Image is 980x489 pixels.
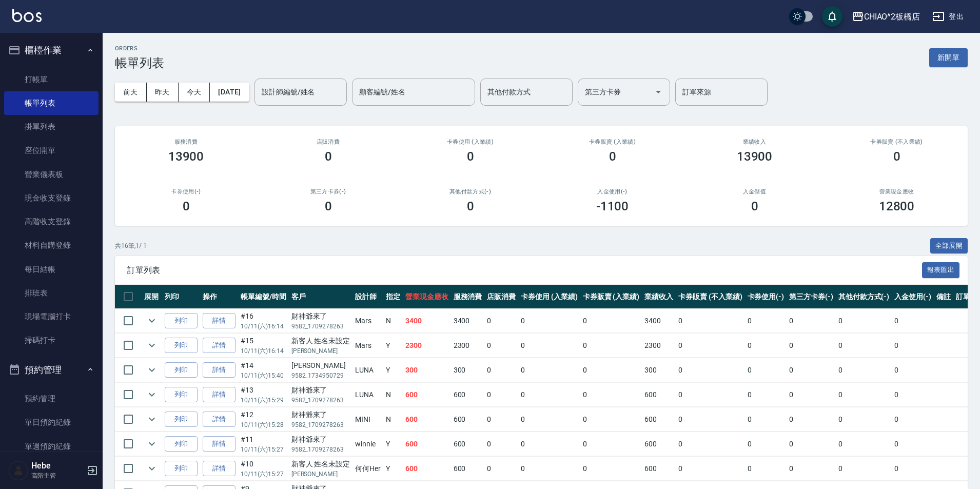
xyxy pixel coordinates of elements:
button: expand row [144,387,160,402]
td: N [383,383,403,407]
th: 指定 [383,285,403,309]
h3: 0 [183,199,190,213]
td: #13 [238,383,289,407]
td: 0 [836,383,892,407]
td: 0 [484,383,518,407]
a: 打帳單 [4,68,99,91]
h2: 其他付款方式(-) [411,188,529,195]
td: 600 [451,383,485,407]
td: 0 [892,358,934,382]
td: Y [383,334,403,358]
td: 600 [451,457,485,481]
a: 營業儀表板 [4,163,99,186]
h2: 卡券使用(-) [127,188,245,195]
td: 0 [484,457,518,481]
img: Logo [12,9,42,22]
div: 新客人 姓名未設定 [291,459,350,470]
h3: 0 [893,149,900,164]
div: 財神爺來了 [291,434,350,445]
td: 0 [676,383,744,407]
h3: 帳單列表 [115,56,164,70]
h3: 13900 [737,149,773,164]
td: 0 [892,407,934,432]
a: 單週預約紀錄 [4,435,99,458]
td: MINI [352,407,383,432]
button: 全部展開 [930,238,968,254]
h3: 0 [609,149,616,164]
th: 操作 [200,285,238,309]
h3: 0 [325,149,332,164]
td: 600 [642,457,676,481]
button: expand row [144,362,160,378]
p: 10/11 (六) 15:27 [241,470,286,479]
td: 300 [403,358,451,382]
td: 0 [787,407,836,432]
p: 9582_1709278263 [291,420,350,429]
a: 報表匯出 [922,265,960,275]
th: 其他付款方式(-) [836,285,892,309]
button: 列印 [165,313,198,329]
button: expand row [144,412,160,427]
td: 0 [892,309,934,333]
td: 0 [518,407,580,432]
td: 0 [518,309,580,333]
td: 0 [580,334,642,358]
div: CHIAO^2板橋店 [864,10,920,23]
td: Y [383,358,403,382]
td: #10 [238,457,289,481]
button: [DATE] [210,83,249,102]
a: 詳情 [203,362,236,378]
p: 10/11 (六) 16:14 [241,322,286,331]
button: 列印 [165,412,198,427]
h2: 店販消費 [269,139,387,145]
p: 9582_1709278263 [291,445,350,454]
button: CHIAO^2板橋店 [848,6,925,27]
td: 0 [676,334,744,358]
td: 600 [451,407,485,432]
td: 0 [892,457,934,481]
p: 高階主管 [31,471,84,480]
td: 2300 [451,334,485,358]
td: 600 [642,432,676,456]
button: 列印 [165,338,198,354]
td: 2300 [403,334,451,358]
td: 0 [580,432,642,456]
td: winnie [352,432,383,456]
a: 詳情 [203,313,236,329]
th: 展開 [142,285,162,309]
a: 新開單 [929,52,968,62]
div: [PERSON_NAME] [291,360,350,371]
button: 昨天 [147,83,179,102]
td: 3400 [403,309,451,333]
td: #16 [238,309,289,333]
td: 0 [518,334,580,358]
th: 店販消費 [484,285,518,309]
td: #12 [238,407,289,432]
a: 掃碼打卡 [4,328,99,352]
td: 0 [518,432,580,456]
h2: 營業現金應收 [838,188,955,195]
td: 0 [580,407,642,432]
button: save [822,6,842,27]
td: LUNA [352,358,383,382]
th: 卡券使用(-) [745,285,787,309]
th: 客戶 [289,285,353,309]
a: 詳情 [203,387,236,403]
div: 財神爺來了 [291,311,350,322]
td: LUNA [352,383,383,407]
a: 帳單列表 [4,91,99,115]
a: 現金收支登錄 [4,186,99,210]
p: 9582_1709278263 [291,322,350,331]
h2: 卡券販賣 (不入業績) [838,139,955,145]
td: Mars [352,334,383,358]
th: 卡券使用 (入業績) [518,285,580,309]
td: Y [383,457,403,481]
td: 600 [403,383,451,407]
td: 0 [484,432,518,456]
a: 每日結帳 [4,258,99,281]
td: 0 [787,358,836,382]
td: 0 [676,358,744,382]
td: 2300 [642,334,676,358]
td: 600 [403,457,451,481]
td: 0 [580,309,642,333]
